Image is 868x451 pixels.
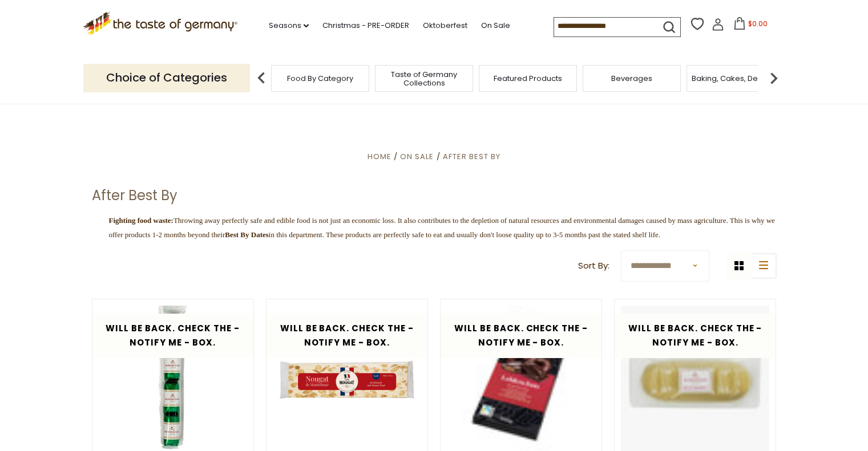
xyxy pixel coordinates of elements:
[287,74,353,83] a: Food By Category
[578,259,609,273] label: Sort By:
[494,74,562,83] a: Featured Products
[269,19,309,32] a: Seasons
[322,19,409,32] a: Christmas - PRE-ORDER
[481,19,510,32] a: On Sale
[443,151,500,162] a: After Best By
[692,74,780,83] a: Baking, Cakes, Desserts
[378,70,470,87] a: Taste of Germany Collections
[109,216,173,225] span: Fighting food waste:
[726,17,775,34] button: $0.00
[92,187,177,204] h1: After Best By
[83,64,250,92] p: Choice of Categories
[423,19,467,32] a: Oktoberfest
[225,230,269,239] strong: Best By Dates
[400,151,434,162] a: On Sale
[109,216,775,239] span: Throwing away perfectly safe and edible food is not just an economic loss. It also contributes to...
[368,151,391,162] a: Home
[762,67,785,90] img: next arrow
[109,216,775,239] span: in this department. These products are perfectly safe to eat and usually don't loose quality up t...
[611,74,652,83] a: Beverages
[748,19,768,29] span: $0.00
[250,67,273,90] img: previous arrow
